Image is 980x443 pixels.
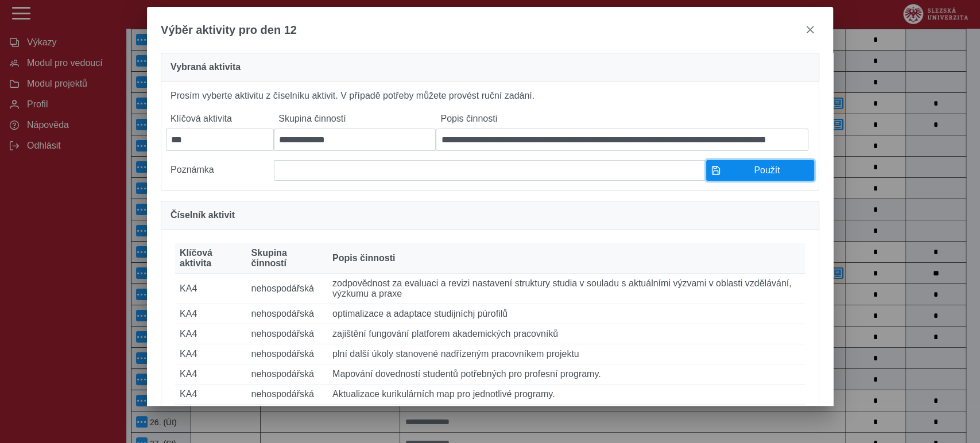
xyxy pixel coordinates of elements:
[175,304,246,324] td: KA4
[332,253,395,263] span: Popis činnosti
[247,364,328,384] td: nehospodářská
[706,160,814,181] button: Použít
[328,364,805,384] td: Mapování dovedností studentů potřebných pro profesní programy.
[328,405,805,425] td: Zapojení expertů z praxe do tvorby a evaluace programů.
[175,274,246,304] td: KA4
[801,21,819,39] button: close
[180,248,242,269] span: Klíčová aktivita
[166,160,274,181] label: Poznámka
[166,109,274,129] label: Klíčová aktivita
[247,304,328,324] td: nehospodářská
[328,274,805,304] td: zodpovědnost za evaluaci a revizi nastavení struktury studia v souladu s aktuálními výzvami v obl...
[175,344,246,364] td: KA4
[328,324,805,344] td: zajištění fungování platforem akademických pracovníků
[247,344,328,364] td: nehospodářská
[274,109,436,129] label: Skupina činností
[328,384,805,405] td: Aktualizace kurikulárních map pro jednotlivé programy.
[175,384,246,405] td: KA4
[247,274,328,304] td: nehospodářská
[171,63,241,72] span: Vybraná aktivita
[725,165,809,176] span: Použít
[436,109,814,129] label: Popis činnosti
[175,364,246,384] td: KA4
[247,405,328,425] td: nehospodářská
[247,384,328,405] td: nehospodářská
[175,324,246,344] td: KA4
[161,81,819,191] div: Prosím vyberte aktivitu z číselníku aktivit. V případě potřeby můžete provést ruční zadání.
[247,324,328,344] td: nehospodářská
[251,248,324,269] span: Skupina činností
[171,211,235,220] span: Číselník aktivit
[161,24,297,37] span: Výběr aktivity pro den 12
[328,344,805,364] td: plní další úkoly stanovené nadřízeným pracovníkem projektu
[175,405,246,425] td: KA4
[328,304,805,324] td: optimalizace a adaptace studijníchj púrofilů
